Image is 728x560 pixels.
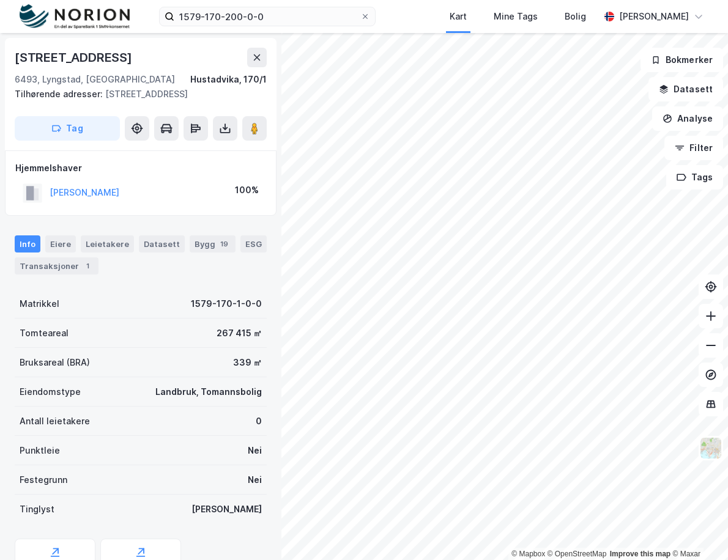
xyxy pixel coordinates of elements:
div: Kontrollprogram for chat [667,501,728,560]
div: Nei [248,443,262,458]
div: Eiendomstype [20,385,81,399]
div: ESG [240,235,267,252]
div: Mine Tags [494,9,538,24]
div: [STREET_ADDRESS] [15,87,257,101]
div: Info [15,235,40,252]
div: Punktleie [20,443,60,458]
button: Filter [664,136,723,160]
a: Mapbox [511,550,545,558]
a: OpenStreetMap [548,550,607,558]
div: Matrikkel [20,297,59,311]
img: Z [699,437,722,460]
div: Tinglyst [20,502,54,517]
div: Hustadvika, 170/1 [190,72,267,87]
div: Antall leietakere [20,414,90,429]
div: Festegrunn [20,473,67,487]
div: 1579-170-1-0-0 [191,297,262,311]
div: [STREET_ADDRESS] [15,48,135,67]
img: norion-logo.80e7a08dc31c2e691866.png [20,4,130,29]
span: Tilhørende adresser: [15,89,105,99]
div: 0 [256,414,262,429]
div: Tomteareal [20,326,69,341]
div: Bruksareal (BRA) [20,355,90,370]
div: 1 [81,260,94,272]
div: Bolig [565,9,586,24]
button: Tag [15,116,120,141]
div: Datasett [139,235,185,252]
div: 19 [218,238,231,250]
div: [PERSON_NAME] [619,9,689,24]
button: Bokmerker [641,48,723,72]
div: Kart [450,9,467,24]
div: 267 415 ㎡ [217,326,262,341]
button: Analyse [652,106,723,131]
div: Leietakere [81,235,134,252]
div: Bygg [190,235,236,252]
div: 6493, Lyngstad, [GEOGRAPHIC_DATA] [15,72,175,87]
div: Eiere [45,235,76,252]
div: Transaksjoner [15,257,98,274]
a: Improve this map [610,550,670,558]
button: Datasett [648,77,723,101]
iframe: Chat Widget [667,501,728,560]
div: [PERSON_NAME] [191,502,262,517]
div: Hjemmelshaver [15,161,266,175]
div: 339 ㎡ [233,355,262,370]
input: Søk på adresse, matrikkel, gårdeiere, leietakere eller personer [174,7,360,26]
div: Landbruk, Tomannsbolig [155,385,262,399]
div: 100% [235,183,259,197]
div: Nei [248,473,262,487]
button: Tags [666,165,723,190]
